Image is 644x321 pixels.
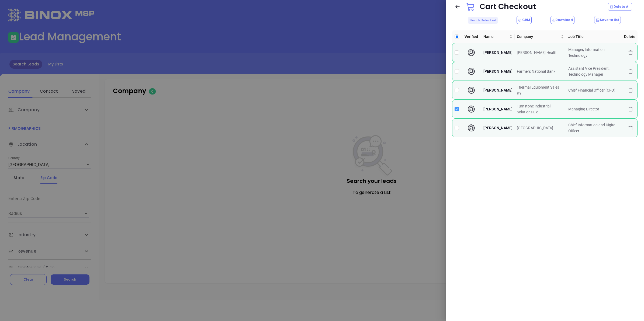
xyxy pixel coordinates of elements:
button: CRM [517,16,532,24]
td: Assistant Vice President, Technology Manager [566,62,622,81]
img: human verify [467,86,476,95]
th: Delete [622,30,638,43]
span: [PERSON_NAME] [483,107,513,111]
span: [PERSON_NAME] [483,50,513,55]
td: Chief Financial Officer (CFO) [566,81,622,100]
span: 1 Leads Selected [468,17,498,24]
img: human verify [467,67,476,76]
img: human verify [467,48,476,57]
th: Name [481,30,515,43]
td: Managing Director [566,100,622,118]
th: Job Title [566,30,622,43]
th: Verified [461,30,481,43]
td: Turnstone Industrial Solutions Llc [515,100,566,118]
div: Cart Checkout [480,1,536,12]
span: Company [517,34,560,40]
td: Manager, Information Technology [566,43,622,62]
img: human verify [467,124,476,132]
td: [GEOGRAPHIC_DATA] [515,118,566,137]
th: Company [515,30,566,43]
button: Save to list [594,16,621,24]
span: Name [483,34,508,40]
button: Download [550,16,574,24]
td: Chief Information and Digital Officer [566,118,622,137]
td: Thermal Equipment Sales KY [515,81,566,100]
span: [PERSON_NAME] [483,126,513,130]
button: Delete All [608,3,632,11]
span: [PERSON_NAME] [483,88,513,92]
td: [PERSON_NAME] Health [515,43,566,62]
span: [PERSON_NAME] [483,69,513,74]
td: Farmers National Bank [515,62,566,81]
img: human verify [467,105,476,113]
